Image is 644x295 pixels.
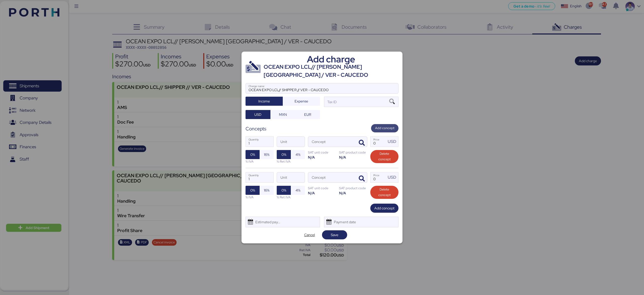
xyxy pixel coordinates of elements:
[246,110,270,119] button: USD
[295,110,320,119] button: EUR
[246,159,274,164] div: % IVA
[304,232,315,238] span: Cancel
[264,152,269,158] span: 16%
[291,186,305,195] button: 4%
[375,125,394,131] span: Add concept
[339,191,367,195] div: N/A
[246,195,274,200] div: % IVA
[296,152,300,158] span: 4%
[258,98,270,104] span: Income
[246,172,273,182] input: Quantity
[264,56,398,63] div: Add charge
[339,150,367,155] div: SAT product code
[264,187,269,193] span: 16%
[246,125,266,132] div: Concepts
[296,187,300,193] span: 4%
[371,172,386,182] input: Price
[388,138,398,145] div: USD
[371,137,386,147] input: Price
[308,137,355,147] input: Concept
[250,152,255,158] span: 0%
[371,124,398,132] button: Add concept
[260,186,274,195] button: 16%
[254,112,261,118] span: USD
[246,186,260,195] button: 0%
[370,204,398,213] button: Add concept
[322,230,347,239] button: Save
[308,186,336,191] div: SAT unit code
[277,137,305,147] input: Unit
[277,195,305,200] div: % Ret IVA
[356,138,367,148] button: ConceptConcept
[297,230,322,239] button: Cancel
[356,173,367,184] button: ConceptConcept
[374,187,394,198] span: Delete concept
[279,112,287,118] span: MXN
[277,172,305,182] input: Unit
[374,151,394,162] span: Delete concept
[370,150,398,163] button: Delete concept
[277,186,291,195] button: 0%
[339,186,367,191] div: SAT product code
[291,150,305,159] button: 4%
[246,97,283,106] button: Income
[270,110,295,119] button: MXN
[283,97,320,106] button: Expense
[295,98,308,104] span: Expense
[250,187,255,193] span: 0%
[339,155,367,160] div: N/A
[260,150,274,159] button: 16%
[281,187,286,193] span: 0%
[304,112,311,118] span: EUR
[281,152,286,158] span: 0%
[308,150,336,155] div: SAT unit code
[388,174,398,180] div: USD
[326,99,337,105] div: Tax ID
[308,172,355,182] input: Concept
[308,191,336,195] div: N/A
[374,205,394,211] span: Add concept
[277,150,291,159] button: 0%
[308,155,336,160] div: N/A
[264,63,398,79] div: OCEAN EXPO LCL// [PERSON_NAME] [GEOGRAPHIC_DATA] / VER - CAUCEDO
[277,159,305,164] div: % Ret IVA
[246,83,398,93] input: Charge name
[331,232,338,238] span: Save
[246,150,260,159] button: 0%
[370,186,398,199] button: Delete concept
[246,137,273,147] input: Quantity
